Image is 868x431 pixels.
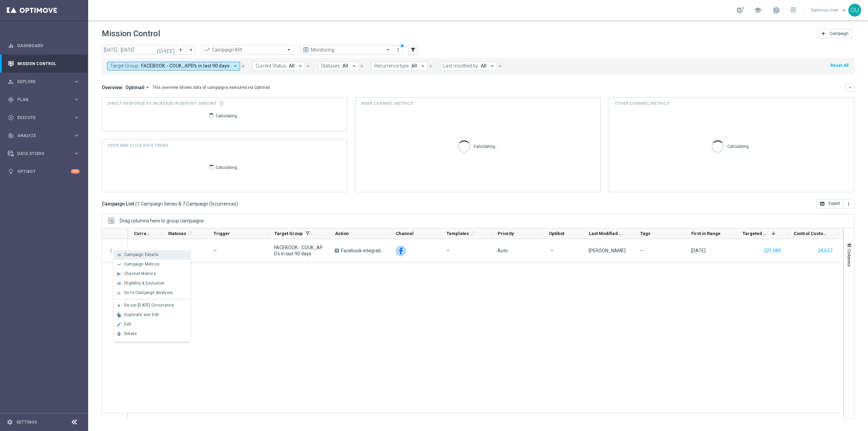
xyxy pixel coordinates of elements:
[351,63,357,69] i: arrow_drop_down
[114,288,190,298] button: bar_chart Go to Campaign Analysis
[361,100,413,106] h4: Main channel metrics
[374,63,410,69] span: Recurrence type:
[124,322,132,327] span: Edit
[8,97,14,103] i: gps_fixed
[114,329,190,339] button: delete_forever Delete
[117,291,121,295] i: bar_chart
[817,247,833,255] button: 24,637
[203,46,210,53] i: trending_up
[794,231,827,236] span: Control Customers
[830,62,849,69] button: Reset All
[8,169,14,175] i: lightbulb
[318,62,359,71] button: Statuses: All arrow_drop_down
[8,162,80,180] div: Optibot
[8,133,14,139] i: track_changes
[300,45,393,55] ng-select: Monitoring
[7,169,80,174] div: lightbulb Optibot +10
[816,201,854,206] multiple-options-button: Export to CSV
[168,231,186,236] span: Statuses
[213,248,217,253] span: —
[214,231,230,236] span: Trigger
[108,248,114,254] i: more_vert
[274,231,303,236] span: Target Group
[153,84,270,91] div: This overview shows data of campaigns executed via Optimail
[141,63,230,69] span: FACEBOOK - COUK_APD's in last 90 days
[408,45,418,55] button: filter_alt
[117,253,121,257] i: list
[216,112,240,119] p: Calculating...
[396,231,414,236] span: Channel
[820,201,825,207] i: open_in_browser
[428,62,434,70] button: close
[754,6,762,14] span: school
[8,151,73,157] div: Data Studio
[102,239,128,263] div: Press SPACE to select this row.
[102,45,176,55] input: Select date range
[102,84,123,91] h3: Overview:
[7,419,13,425] i: settings
[134,231,150,236] span: Current Status
[474,143,498,149] p: Calculating...
[124,262,159,267] span: Campaign Metrics
[846,201,851,207] i: more_vert
[342,63,348,69] span: All
[410,47,416,53] i: filter_alt
[7,133,80,138] button: track_changes Analyze keyboard_arrow_right
[17,37,80,55] a: Dashboard
[8,115,14,121] i: play_circle_outline
[400,43,405,48] div: There are unsaved changes
[411,63,417,69] span: All
[187,231,193,236] i: refresh
[117,332,121,336] i: delete_forever
[124,252,158,257] span: Campaign Details
[7,151,80,156] button: Data Studio keyboard_arrow_right
[117,313,121,317] i: file_copy
[17,162,71,180] a: Optibot
[8,97,73,103] div: Plan
[8,115,73,121] div: Execute
[420,63,426,69] i: arrow_drop_down
[102,29,160,39] h1: Mission Control
[107,100,217,106] span: Direct Response VS Increase In Deposit Amount
[7,61,80,66] button: Mission Control
[395,246,406,256] img: Facebook Custom Audience
[8,43,14,49] i: equalizer
[124,271,156,276] span: Channel Metrics
[124,290,173,295] span: Go to Campaign Analysis
[481,63,487,69] span: All
[840,6,848,14] span: keyboard_arrow_down
[114,301,190,310] button: play_arrow Re-run [DATE] Occurrence
[830,31,849,36] span: Campaign
[297,63,303,69] i: arrow_drop_down
[743,231,769,236] span: Targeted Customers
[17,134,73,138] span: Analyze
[371,62,428,71] button: Recurrence type: All arrow_drop_down
[135,201,137,207] span: (
[240,62,246,70] button: close
[640,231,650,236] span: Tags
[727,143,752,149] p: Calculating...
[440,62,497,71] button: Last modified by: All arrow_drop_down
[550,248,554,254] span: —
[117,303,121,308] i: play_arrow
[335,249,339,253] span: A
[117,322,121,327] i: edit
[114,250,190,260] button: list Campaign Details
[124,331,137,336] span: Delete
[102,201,238,207] h3: Campaign List
[73,132,80,139] i: keyboard_arrow_right
[120,218,204,223] div: Row Groups
[128,239,839,263] div: Press SPACE to select this row.
[17,152,73,156] span: Data Studio
[73,96,80,103] i: keyboard_arrow_right
[359,62,365,70] button: close
[124,312,159,317] span: Duplicate and Edit
[17,55,80,73] a: Mission Control
[321,63,341,69] span: Statuses:
[302,46,309,53] i: preview
[817,29,852,38] button: add Campaign
[201,45,294,55] ng-select: Campaign KPI
[107,62,240,71] button: Target Group: FACEBOOK - COUK_APD's in last 90 days arrow_drop_down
